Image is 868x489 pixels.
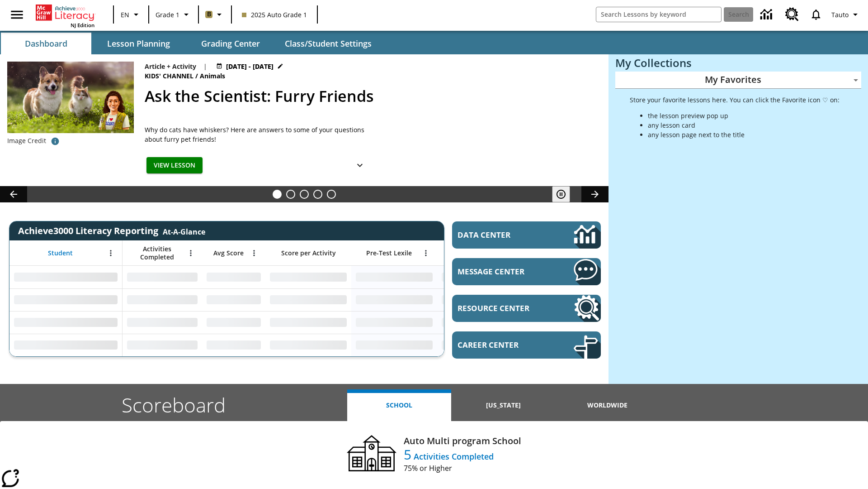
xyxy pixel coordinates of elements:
[201,38,260,49] span: Grading Center
[615,57,861,69] h3: My Collections
[648,111,840,120] li: the lesson preview pop up
[366,249,412,257] span: Pre-Test Lexile
[437,288,523,311] div: No Data,
[104,246,118,260] button: Open Menu
[452,331,601,359] a: Career Center
[163,225,205,237] div: At-A-Glance
[145,62,196,71] p: Article + Activity
[202,6,228,23] button: Boost Class color is light brown. Change class color
[273,190,282,199] button: Slide 1 Ask the Scientist: Furry Friends
[46,133,64,149] button: Credit: background: Nataba/iStock/Getty Images Plus inset: Janos Jantner
[286,190,295,199] button: Slide 2 Cars of the Future?
[202,311,265,334] div: No Data,
[207,9,211,20] span: B
[203,62,207,71] span: |
[25,38,67,49] span: Dashboard
[452,221,601,249] a: Data Center
[327,190,336,199] button: Slide 5 Remembering Justice O'Connor
[202,266,265,288] div: No Data,
[93,33,184,54] button: Lesson Planning
[202,334,265,356] div: No Data,
[458,303,547,313] span: Resource Center
[247,246,261,260] button: Open Menu
[615,72,861,89] div: My Favorites
[411,451,494,462] span: Activities Completed
[127,245,187,261] span: Activities Completed
[152,6,195,23] button: Grade: Grade 1, Select a grade
[828,6,864,23] button: Profile/Settings
[300,190,309,199] button: Slide 3 Pre-release lesson
[123,288,202,311] div: No Data,
[581,186,609,202] button: Lesson carousel, Next
[278,33,379,54] button: Class/Student Settings
[313,190,322,199] button: Slide 4 The Cost of Tweeting
[347,389,451,421] button: School
[556,389,660,421] button: Worldwide
[437,311,523,334] div: No Data,
[4,1,30,28] button: Open side menu
[48,249,73,257] span: Student
[156,10,179,19] span: Grade 1
[780,2,804,27] a: Resource Center, Will open in new tab
[71,22,94,29] span: NJ Edition
[404,434,521,448] h4: Auto Multi program School
[123,311,202,334] div: No Data,
[404,445,411,464] span: 5
[146,157,203,174] button: View Lesson
[648,130,840,139] li: any lesson page next to the title
[145,125,371,144] div: Why do cats have whiskers? Here are answers to some of your questions about furry pet friends!
[630,95,840,105] p: Store your favorite lessons here. You can click the Favorite icon ♡ on:
[755,2,780,27] a: Data Center
[458,230,543,240] span: Data Center
[195,72,198,80] span: /
[804,3,828,26] a: Notifications
[145,71,195,81] span: Kids' Channel
[36,3,94,29] div: Home
[648,120,840,130] li: any lesson card
[452,295,601,322] a: Resource Center, Will open in new tab
[281,249,336,257] span: Score per Activity
[121,10,129,19] span: EN
[552,186,579,202] div: Pause
[285,38,372,49] span: Class/Student Settings
[552,186,570,202] button: Pause
[123,266,202,288] div: No Data,
[117,6,146,23] button: Language: EN, Select a language
[437,266,523,288] div: No Data,
[596,7,721,22] input: search field
[1,33,91,54] button: Dashboard
[185,33,276,54] button: Grading Center
[18,225,205,237] span: Achieve3000 Literacy Reporting
[452,258,601,285] a: Message Center
[107,38,170,49] span: Lesson Planning
[404,463,521,474] span: 75% or Higher
[214,62,285,71] button: Jul 11 - Oct 31 Choose Dates
[226,62,274,71] span: [DATE] - [DATE]
[7,62,134,133] img: Avatar of the scientist with a cat and dog standing in a grassy field in the background
[458,340,547,350] span: Career Center
[242,10,307,19] span: 2025 Auto Grade 1
[36,4,94,22] a: Home
[202,288,265,311] div: No Data,
[213,249,244,257] span: Avg Score
[351,157,369,174] button: Show Details
[123,334,202,356] div: No Data,
[458,266,547,277] span: Message Center
[200,71,227,81] span: Animals
[451,389,555,421] button: [US_STATE]
[437,334,523,356] div: No Data,
[7,136,46,145] p: Image Credit
[831,10,849,19] span: Tauto
[184,246,198,260] button: Open Menu
[419,246,433,260] button: Open Menu
[145,85,598,108] h2: Ask the Scientist: Furry Friends
[404,448,521,474] p: 5 Activities Completed 75% or Higher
